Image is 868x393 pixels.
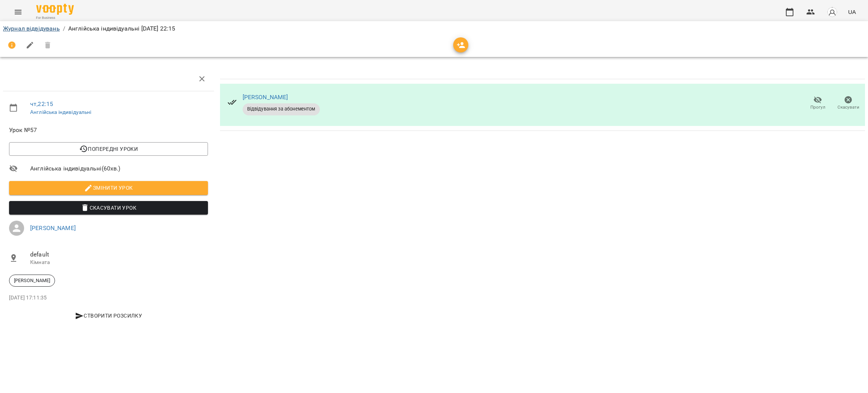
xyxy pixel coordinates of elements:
[837,104,859,111] span: Скасувати
[9,275,55,287] div: [PERSON_NAME]
[243,94,288,101] a: [PERSON_NAME]
[9,181,208,195] button: Змінити урок
[827,7,837,17] img: avatar_s.png
[30,100,53,107] a: чт , 22:15
[30,250,208,259] span: default
[3,25,60,32] a: Журнал відвідувань
[810,104,825,111] span: Прогул
[9,142,208,156] button: Попередні уроки
[15,144,202,154] span: Попередні уроки
[36,4,74,15] img: Voopty Logo
[63,24,65,33] li: /
[9,277,55,284] span: [PERSON_NAME]
[15,183,202,192] span: Змінити урок
[30,259,208,266] p: Кімната
[9,294,208,302] p: [DATE] 17:11:35
[845,5,859,19] button: UA
[68,24,175,33] p: Англійська індивідуальні [DATE] 22:15
[9,126,208,135] span: Урок №57
[30,109,92,115] a: Англійська індивідуальні
[12,311,205,320] span: Створити розсилку
[9,309,208,322] button: Створити розсилку
[802,93,833,114] button: Прогул
[3,24,865,33] nav: breadcrumb
[848,8,856,16] span: UA
[30,224,76,232] a: [PERSON_NAME]
[833,93,863,114] button: Скасувати
[15,203,202,212] span: Скасувати Урок
[9,3,27,21] button: Menu
[9,201,208,215] button: Скасувати Урок
[243,106,320,112] span: Відвідування за абонементом
[30,164,208,173] span: Англійська індивідуальні ( 60 хв. )
[36,15,74,20] span: For Business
